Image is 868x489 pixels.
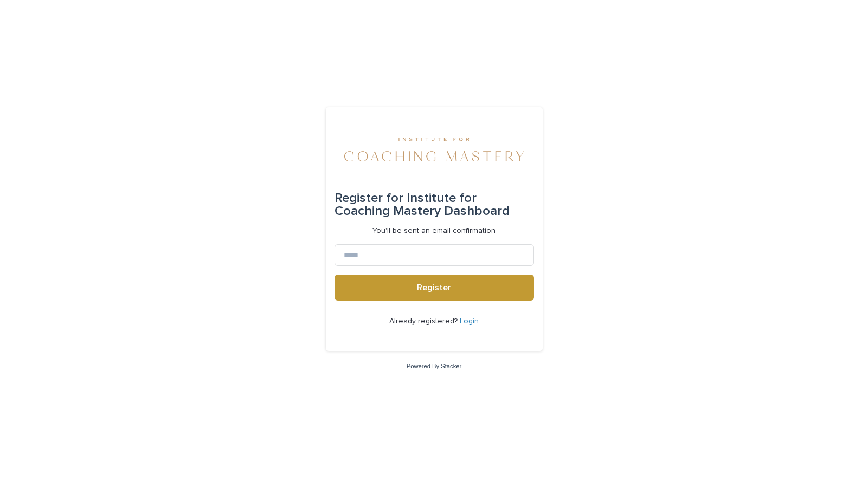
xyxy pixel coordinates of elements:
p: You'll be sent an email confirmation [372,226,496,236]
button: Register [335,275,534,301]
a: Powered By Stacker [407,363,461,369]
a: Login [460,317,479,325]
img: 4Rda4GhBQVGiJB9KOzQx [344,133,524,166]
span: Register [417,283,451,292]
div: Institute for Coaching Mastery Dashboard [335,183,534,226]
span: Register for [335,192,403,205]
span: Already registered? [389,317,460,325]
